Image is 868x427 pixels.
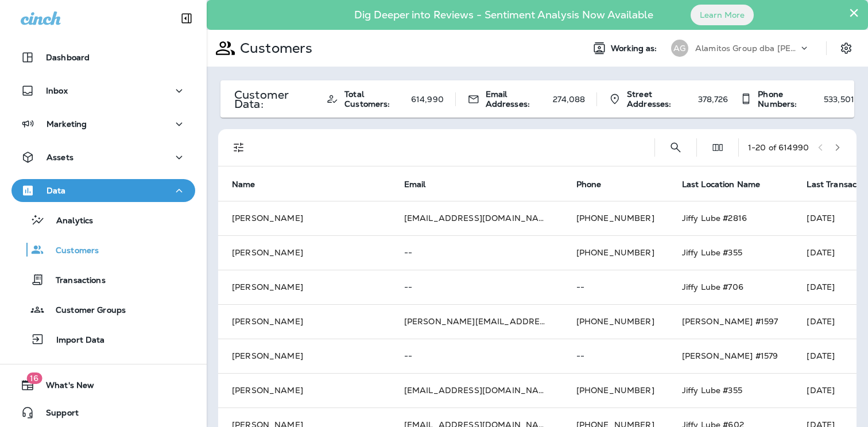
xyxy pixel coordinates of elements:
[627,90,692,109] span: Street Addresses:
[404,282,549,292] p: --
[232,180,255,189] span: Name
[824,95,854,104] p: 533,501
[46,53,90,62] p: Dashboard
[486,90,548,109] span: Email Addresses:
[11,112,195,135] button: Marketing
[611,44,660,53] span: Working as:
[44,246,99,257] p: Customers
[218,270,390,304] td: [PERSON_NAME]
[706,136,729,159] button: Edit Fields
[682,213,747,223] span: Jiffy Lube #2816
[404,248,549,257] p: --
[390,201,563,235] td: [EMAIL_ADDRESS][DOMAIN_NAME]
[682,385,742,395] span: Jiffy Lube #355
[34,408,79,422] span: Support
[691,5,754,25] button: Learn More
[11,79,195,102] button: Inbox
[11,374,195,397] button: 16What's New
[411,95,444,104] p: 614,990
[227,136,250,159] button: Filters
[45,335,105,346] p: Import Data
[390,373,563,407] td: [EMAIL_ADDRESS][DOMAIN_NAME]
[218,373,390,407] td: [PERSON_NAME]
[218,235,390,270] td: [PERSON_NAME]
[232,179,270,189] span: Name
[553,95,585,104] p: 274,088
[46,86,68,95] p: Inbox
[46,153,73,162] p: Assets
[748,143,809,152] div: 1 - 20 of 614990
[695,44,799,53] p: Alamitos Group dba [PERSON_NAME]
[44,305,126,316] p: Customer Groups
[576,351,654,360] p: --
[682,316,778,327] span: [PERSON_NAME] #1597
[671,40,688,57] div: AG
[218,304,390,339] td: [PERSON_NAME]
[26,372,42,384] span: 16
[682,180,761,189] span: Last Location Name
[11,297,195,321] button: Customer Groups
[46,119,87,129] p: Marketing
[404,180,426,189] span: Email
[664,136,687,159] button: Search Customers
[44,275,106,286] p: Transactions
[848,3,859,22] button: Close
[576,179,617,189] span: Phone
[45,216,93,227] p: Analytics
[682,351,778,361] span: [PERSON_NAME] #1579
[34,381,94,394] span: What's New
[563,373,668,407] td: [PHONE_NUMBER]
[563,304,668,339] td: [PHONE_NUMBER]
[404,351,549,360] p: --
[11,238,195,262] button: Customers
[576,282,654,292] p: --
[218,201,390,235] td: [PERSON_NAME]
[235,40,312,57] p: Customers
[404,179,441,189] span: Email
[576,180,602,189] span: Phone
[170,7,203,30] button: Collapse Sidebar
[321,13,687,17] p: Dig Deeper into Reviews - Sentiment Analysis Now Available
[46,186,66,195] p: Data
[11,46,195,69] button: Dashboard
[344,90,405,109] span: Total Customers:
[682,179,776,189] span: Last Location Name
[11,327,195,351] button: Import Data
[698,95,728,104] p: 378,726
[390,304,563,339] td: [PERSON_NAME][EMAIL_ADDRESS][PERSON_NAME][DOMAIN_NAME]
[234,90,315,108] p: Customer Data:
[11,179,195,202] button: Data
[836,38,857,59] button: Settings
[11,146,195,169] button: Assets
[563,201,668,235] td: [PHONE_NUMBER]
[563,235,668,270] td: [PHONE_NUMBER]
[682,282,743,292] span: Jiffy Lube #706
[682,247,742,258] span: Jiffy Lube #355
[11,208,195,232] button: Analytics
[218,339,390,373] td: [PERSON_NAME]
[11,267,195,292] button: Transactions
[11,401,195,424] button: Support
[758,90,818,109] span: Phone Numbers:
